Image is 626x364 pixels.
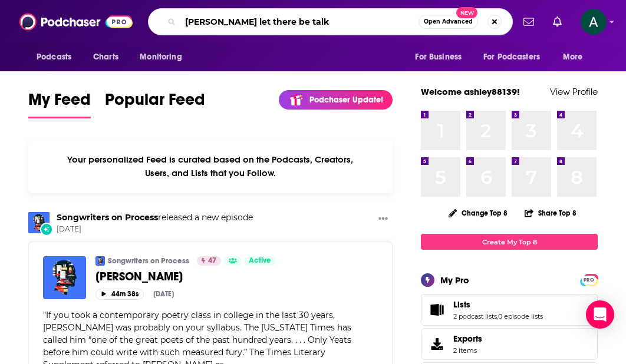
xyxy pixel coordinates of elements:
span: My Feed [28,90,91,117]
a: 0 episode lists [498,312,543,320]
a: 47 [197,256,221,266]
span: Popular Feed [105,90,205,117]
span: [PERSON_NAME] [95,269,183,284]
button: Open AdvancedNew [419,15,478,29]
a: My Feed [28,90,91,118]
button: Show profile menu [581,9,607,35]
span: Exports [453,333,482,344]
img: Paul Muldoon [43,256,86,299]
button: open menu [407,46,476,68]
p: Podchaser Update! [309,95,383,105]
span: Active [249,255,271,267]
button: 44m 38s [95,289,144,300]
a: Show notifications dropdown [548,12,566,32]
span: Lists [453,299,470,310]
div: Open Intercom Messenger [586,300,614,329]
span: Podcasts [37,49,71,65]
a: Welcome ashley88139! [421,86,520,97]
button: Change Top 8 [442,206,515,220]
a: 2 podcast lists [453,312,497,320]
a: Charts [85,46,126,68]
span: For Business [415,49,462,65]
span: Lists [421,294,598,326]
span: Logged in as ashley88139 [581,9,607,35]
img: Podchaser - Follow, Share and Rate Podcasts [19,11,133,33]
button: open menu [476,46,557,68]
a: [PERSON_NAME] [95,269,378,284]
span: PRO [582,276,596,284]
a: Popular Feed [105,90,205,118]
img: User Profile [581,9,607,35]
span: Monitoring [140,49,182,65]
h3: released a new episode [57,212,253,223]
div: Your personalized Feed is curated based on the Podcasts, Creators, Users, and Lists that you Follow. [28,140,393,193]
img: Songwriters on Process [28,212,50,233]
button: Show More Button [374,212,393,227]
button: open menu [131,46,197,68]
a: Lists [425,302,449,318]
a: Create My Top 8 [421,234,598,250]
span: More [563,49,583,65]
div: [DATE] [153,290,174,298]
a: View Profile [550,86,598,97]
a: Active [244,256,276,266]
span: Charts [93,49,118,65]
img: Songwriters on Process [95,256,105,266]
span: [DATE] [57,224,253,234]
span: 47 [208,255,216,267]
button: open menu [555,46,598,68]
a: Lists [453,299,543,310]
a: Exports [421,328,598,360]
span: Open Advanced [424,19,473,25]
div: New Episode [40,223,53,236]
span: 2 items [453,346,482,355]
a: Songwriters on Process [57,212,158,223]
span: New [456,7,477,18]
a: Songwriters on Process [108,256,189,266]
a: PRO [582,275,596,284]
div: My Pro [440,274,469,286]
span: , [497,312,498,320]
a: Show notifications dropdown [519,12,539,32]
input: Search podcasts, credits, & more... [180,12,419,31]
button: open menu [28,46,87,68]
span: Exports [425,336,449,352]
button: Share Top 8 [524,201,577,224]
span: For Podcasters [483,49,540,65]
div: Search podcasts, credits, & more... [148,8,513,35]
